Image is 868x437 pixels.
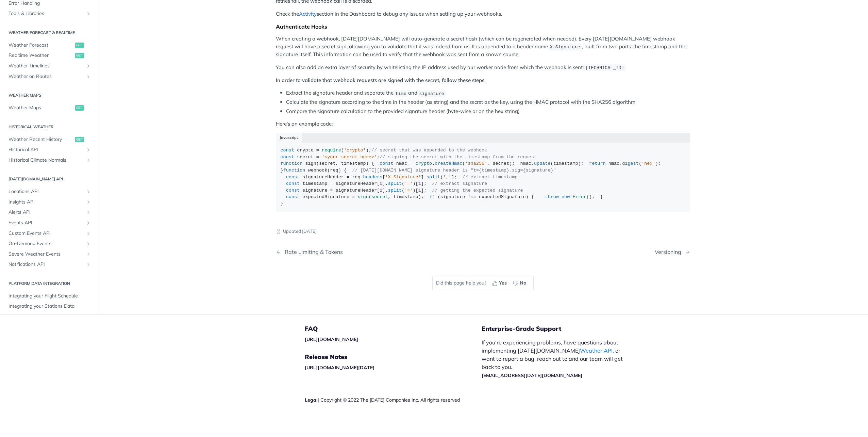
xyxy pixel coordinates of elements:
[286,108,690,115] li: Compare the signature calculation to the provided signature header (byte-wise or on the hex string)
[352,194,355,199] span: =
[380,155,537,160] span: // signing the secret with the timestamp from the request
[9,104,73,111] span: Weather Maps
[344,148,366,153] span: 'crypto'
[465,161,487,166] span: 'sha256'
[419,91,444,96] span: signature
[5,92,93,98] h2: Weather Maps
[286,188,300,193] span: const
[9,209,84,216] span: Alerts API
[404,188,413,193] span: '='
[396,161,407,166] span: hmac
[5,50,93,61] a: Realtime Weatherget
[302,181,327,186] span: timestamp
[5,218,93,228] a: Events APIShow subpages for Events API
[9,240,84,247] span: On-Demand Events
[75,136,84,142] span: get
[5,9,93,19] a: Tools & LibrariesShow subpages for Tools & Libraries
[5,134,93,144] a: Weather Recent Historyget
[5,301,93,311] a: Integrating your Stations Data
[86,199,91,205] button: Show subpages for Insights API
[276,35,690,58] p: When creating a webhook, [DATE][DOMAIN_NAME] will auto-generate a secret hash (which can be regen...
[432,181,487,186] span: // extract signature
[86,147,91,152] button: Show subpages for Historical API
[380,181,382,186] span: 0
[380,161,394,166] span: const
[5,61,93,71] a: Weather TimelinesShow subpages for Weather Timelines
[5,176,93,182] h2: [DATE][DOMAIN_NAME] API
[655,249,685,255] div: Versioning
[9,230,84,237] span: Custom Events API
[394,194,418,199] span: timestamp
[302,188,327,193] span: signature
[550,45,580,50] span: X-Signature
[283,168,305,173] span: function
[380,188,382,193] span: 1
[5,40,93,50] a: Weather Forecastget
[297,148,314,153] span: crypto
[276,64,690,71] p: You can also add an extra layer of security by whitelisting the IP address used by our worker nod...
[9,313,91,320] span: Integrating your Assets
[9,146,84,153] span: Historical API
[276,10,690,18] p: Check the section in the Dashboard to debug any issues when setting up your webhooks.
[319,161,336,166] span: secret
[86,262,91,267] button: Show subpages for Notifications API
[330,168,338,173] span: req
[9,42,73,48] span: Weather Forecast
[562,194,570,199] span: new
[608,161,619,166] span: hmac
[281,155,295,160] span: const
[357,194,368,199] span: sign
[585,65,624,70] span: [TECHNICAL_ID]
[341,161,366,166] span: timestamp
[86,230,91,236] button: Show subpages for Custom Events API
[336,181,377,186] span: signatureHeader
[427,175,440,180] span: split
[5,197,93,207] a: Insights APIShow subpages for Insights API
[316,148,319,153] span: =
[416,161,432,166] span: crypto
[286,181,300,186] span: const
[5,71,93,81] a: Weather on RoutesShow subpages for Weather on Routes
[308,168,328,173] span: webhook
[641,161,655,166] span: 'hex'
[281,148,295,153] span: const
[622,161,639,166] span: digest
[286,89,690,97] li: Extract the signature header and separate the and
[9,261,84,268] span: Notifications API
[5,207,93,217] a: Alerts APIShow subpages for Alerts API
[490,278,511,288] button: Yes
[468,194,476,199] span: !==
[385,175,421,180] span: 'X-Signature'
[5,280,93,287] h2: Platform DATA integration
[388,181,402,186] span: split
[75,42,84,48] span: get
[330,181,333,186] span: =
[276,242,690,262] nav: Pagination Controls
[322,148,341,153] span: require
[276,23,690,30] div: Authenticate Hooks
[9,10,84,17] span: Tools & Libraries
[305,396,482,403] div: | Copyright © 2022 The [DATE] Companies Inc. All rights reserved
[75,53,84,58] span: get
[553,161,578,166] span: timestamp
[545,194,559,199] span: throw
[534,161,551,166] span: update
[493,161,509,166] span: secret
[395,91,406,96] span: time
[86,189,91,194] button: Show subpages for Locations API
[5,103,93,113] a: Weather Mapsget
[305,325,482,333] h5: FAQ
[371,148,487,153] span: // secret that was appended to the webhook
[286,194,300,199] span: const
[9,188,84,195] span: Locations API
[281,161,303,166] span: function
[86,220,91,226] button: Show subpages for Events API
[5,187,93,197] a: Locations APIShow subpages for Locations API
[655,249,690,255] a: Next Page: Versioning
[330,188,333,193] span: =
[418,188,421,193] span: 1
[286,98,690,106] li: Calculate the signature according to the time in the header (as string) and the secret as the key...
[499,279,507,287] span: Yes
[440,194,465,199] span: signature
[443,175,451,180] span: ','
